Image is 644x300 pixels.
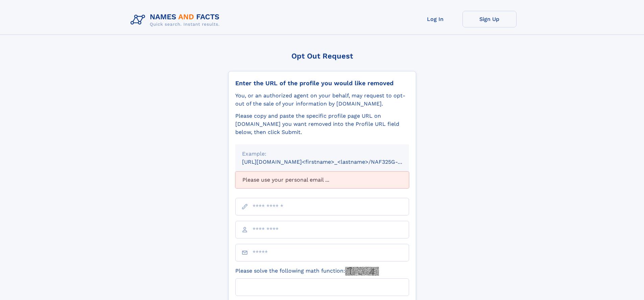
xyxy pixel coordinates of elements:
div: Example: [242,150,402,158]
small: [URL][DOMAIN_NAME]<firstname>_<lastname>/NAF325G-xxxxxxxx [242,159,422,165]
img: Logo Names and Facts [128,11,225,29]
div: Opt Out Request [228,52,416,60]
div: Please copy and paste the specific profile page URL on [DOMAIN_NAME] you want removed into the Pr... [235,112,409,136]
label: Please solve the following math function: [235,267,379,276]
div: Enter the URL of the profile you would like removed [235,79,409,87]
div: Please use your personal email ... [235,171,409,188]
a: Sign Up [462,11,517,27]
div: You, or an authorized agent on your behalf, may request to opt-out of the sale of your informatio... [235,92,409,108]
a: Log In [408,11,462,27]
